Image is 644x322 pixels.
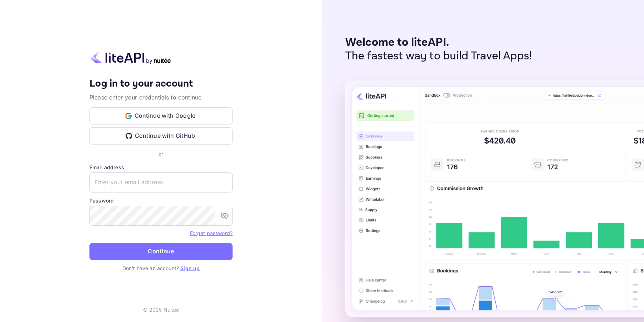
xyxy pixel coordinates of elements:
[89,172,233,192] input: Enter your email address
[89,164,233,171] label: Email address
[218,209,232,223] button: toggle password visibility
[89,197,233,204] label: Password
[345,36,532,49] p: Welcome to liteAPI.
[180,265,200,271] a: Sign up
[89,93,233,102] p: Please enter your credentials to continue
[143,306,179,313] p: © 2025 Nuitee
[89,78,233,90] h4: Log in to your account
[89,264,233,272] p: Don't have an account?
[89,50,172,64] img: liteapi
[190,230,233,236] a: Forget password?
[89,107,233,125] button: Continue with Google
[158,150,163,158] p: or
[345,49,532,63] p: The fastest way to build Travel Apps!
[89,243,233,260] button: Continue
[89,127,233,145] button: Continue with GitHub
